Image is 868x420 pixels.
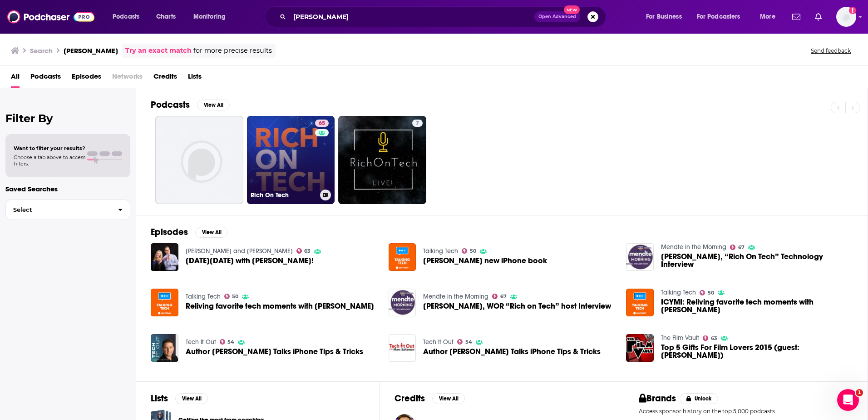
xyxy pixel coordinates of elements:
span: Author [PERSON_NAME] Talks iPhone Tips & Tricks [186,348,363,355]
a: Mendte in the Morning [423,293,488,300]
span: 67 [738,245,745,250]
span: 65 [319,119,325,128]
a: 65 [315,120,329,127]
span: 50 [708,291,714,295]
span: 67 [500,295,507,299]
a: 54 [220,339,235,345]
img: User Profile [836,7,856,27]
a: Credits [153,69,177,88]
a: Rich DeMuro's new iPhone book [423,257,547,265]
span: 54 [227,340,234,344]
button: open menu [754,10,787,24]
h3: Search [30,46,53,55]
p: Saved Searches [5,185,130,193]
span: 50 [232,295,238,299]
a: Show notifications dropdown [789,9,804,25]
button: Show profile menu [836,7,856,27]
a: 54 [457,339,472,345]
a: 50 [462,248,476,254]
div: Search podcasts, credits, & more... [273,6,615,27]
a: CreditsView All [395,393,465,404]
h2: Brands [639,393,676,404]
a: Talking Tech [186,293,221,300]
span: ICYMI: Reliving favorite tech moments with [PERSON_NAME] [661,298,853,314]
span: Select [6,207,111,213]
input: Search podcasts, credits, & more... [290,10,534,24]
span: [PERSON_NAME], “Rich On Tech” Technology Interview [661,253,853,268]
img: Rich DeMuro, WOR “Rich on Tech” host Interview [389,289,416,316]
a: 63 [296,248,311,254]
h2: Lists [151,393,168,404]
span: New [564,5,580,14]
a: Talking Tech [423,247,458,255]
button: View All [432,393,465,404]
a: Gary and Shannon [186,247,293,255]
img: Rich DeMuro's new iPhone book [389,243,416,271]
button: View All [195,227,228,238]
img: Podchaser - Follow, Share and Rate Podcasts [7,8,94,25]
img: ICYMI: Reliving favorite tech moments with Rich DeMuro [626,289,654,316]
span: 50 [470,249,476,253]
button: View All [197,100,230,110]
button: open menu [106,10,151,24]
span: Logged in as WE_Broadcast1 [836,7,856,27]
button: Unlock [680,393,718,404]
a: Tech It Out [186,338,216,346]
span: 1 [856,389,863,396]
a: ListsView All [151,393,208,404]
span: 54 [465,340,472,344]
button: open menu [187,10,237,24]
img: Rich DeMuro, “Rich On Tech” Technology Interview [626,243,654,271]
button: open menu [640,10,693,24]
a: 63 [703,335,717,341]
span: Podcasts [113,10,139,23]
span: For Podcasters [697,10,740,23]
h2: Filter By [5,112,130,125]
iframe: Intercom live chat [837,389,859,411]
img: Black Friday with Rich DeMuro! [151,243,178,271]
a: 67 [492,294,507,299]
a: 50 [224,294,239,299]
span: For Business [646,10,682,23]
a: Podcasts [30,69,61,88]
h2: Episodes [151,226,188,238]
a: Author Rich DeMuro Talks iPhone Tips & Tricks [389,334,416,362]
span: Top 5 Gifts For Film Lovers 2015 (guest: [PERSON_NAME]) [661,344,853,359]
a: Top 5 Gifts For Film Lovers 2015 (guest: Rich DeMuro) [661,344,853,359]
span: Author [PERSON_NAME] Talks iPhone Tips & Tricks [423,348,601,355]
a: Author Rich DeMuro Talks iPhone Tips & Tricks [186,348,363,355]
button: Open AdvancedNew [534,11,580,22]
a: ICYMI: Reliving favorite tech moments with Rich DeMuro [661,298,853,314]
img: Reliving favorite tech moments with Rich DeMuro [151,289,178,316]
a: Reliving favorite tech moments with Rich DeMuro [186,302,374,310]
span: 63 [304,249,311,253]
span: 63 [711,336,717,340]
span: [PERSON_NAME] new iPhone book [423,257,547,265]
a: Rich DeMuro, WOR “Rich on Tech” host Interview [423,302,611,310]
img: Author Rich DeMuro Talks iPhone Tips & Tricks [151,334,178,362]
a: Lists [188,69,202,88]
span: All [11,69,20,88]
h2: Podcasts [151,99,190,110]
span: Monitoring [193,10,226,23]
a: Charts [150,10,181,24]
span: 7 [416,119,419,128]
a: Try an exact match [125,45,192,56]
a: Author Rich DeMuro Talks iPhone Tips & Tricks [423,348,601,355]
h2: Credits [395,393,425,404]
button: open menu [691,10,754,24]
img: Top 5 Gifts For Film Lovers 2015 (guest: Rich DeMuro) [626,334,654,362]
h3: Rich On Tech [251,191,316,199]
span: for more precise results [193,45,272,56]
svg: Add a profile image [849,7,856,14]
span: Want to filter your results? [14,145,85,151]
a: Talking Tech [661,289,696,296]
